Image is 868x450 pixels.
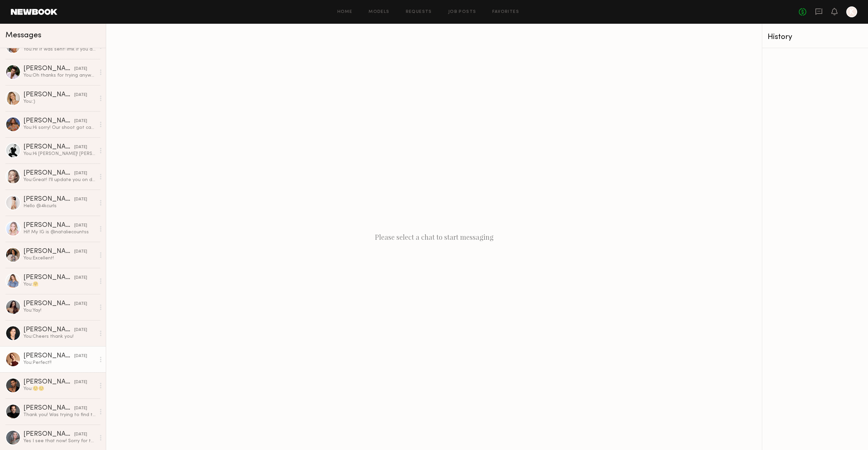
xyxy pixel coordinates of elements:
[74,66,87,72] div: [DATE]
[23,203,96,209] div: Hello @4kcurls
[74,353,87,359] div: [DATE]
[23,46,96,53] div: You: Hi! it was sent! lmk if you didn't get it
[23,327,74,333] div: [PERSON_NAME]
[74,275,87,281] div: [DATE]
[23,65,74,72] div: [PERSON_NAME]
[23,118,74,124] div: [PERSON_NAME]
[23,379,74,386] div: [PERSON_NAME]
[23,196,74,203] div: [PERSON_NAME]
[23,124,96,131] div: You: Hi sorry! Our shoot got cancelled
[74,379,87,386] div: [DATE]
[23,405,74,412] div: [PERSON_NAME]
[74,405,87,412] div: [DATE]
[23,229,96,235] div: Hi!! My IG is @nataliecountss
[23,248,74,255] div: [PERSON_NAME] S.
[448,10,476,14] a: Job Posts
[74,144,87,151] div: [DATE]
[74,92,87,98] div: [DATE]
[74,301,87,307] div: [DATE]
[23,359,96,366] div: You: Perfect!!
[768,33,863,41] div: History
[106,24,762,450] div: Please select a chat to start messaging
[23,281,96,288] div: You: 🤗
[23,255,96,261] div: You: Excellent!
[23,412,96,418] div: Thank you! Was trying to find the call sheet and didn’t think to look on text 👍🏼
[23,307,96,314] div: You: Yay!
[74,222,87,229] div: [DATE]
[23,98,96,105] div: You: :)
[23,431,74,438] div: [PERSON_NAME]
[74,431,87,438] div: [DATE]
[846,6,857,17] a: K
[74,118,87,124] div: [DATE]
[5,32,41,39] span: Messages
[23,353,74,359] div: [PERSON_NAME]
[492,10,519,14] a: Favorites
[23,333,96,340] div: You: Cheers thank you!
[23,151,96,157] div: You: Hi [PERSON_NAME]! [PERSON_NAME] here from [GEOGRAPHIC_DATA]. I wanted to see if you were int...
[74,249,87,255] div: [DATE]
[74,327,87,333] div: [DATE]
[406,10,432,14] a: Requests
[337,10,353,14] a: Home
[74,170,87,177] div: [DATE]
[23,177,96,183] div: You: Great! I'll update you on details asap let me know the best number to reach you so we can se...
[369,10,389,14] a: Models
[23,300,74,307] div: [PERSON_NAME]
[23,222,74,229] div: [PERSON_NAME]
[23,72,96,79] div: You: Oh thanks for trying anyways. We'll try for next time.
[23,438,96,444] div: Yes I see that now! Sorry for the confusion!!
[23,92,74,98] div: [PERSON_NAME]
[74,196,87,203] div: [DATE]
[23,386,96,392] div: You: ☺️☺️
[23,170,74,177] div: [PERSON_NAME]
[23,274,74,281] div: [PERSON_NAME]
[23,144,74,151] div: [PERSON_NAME]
